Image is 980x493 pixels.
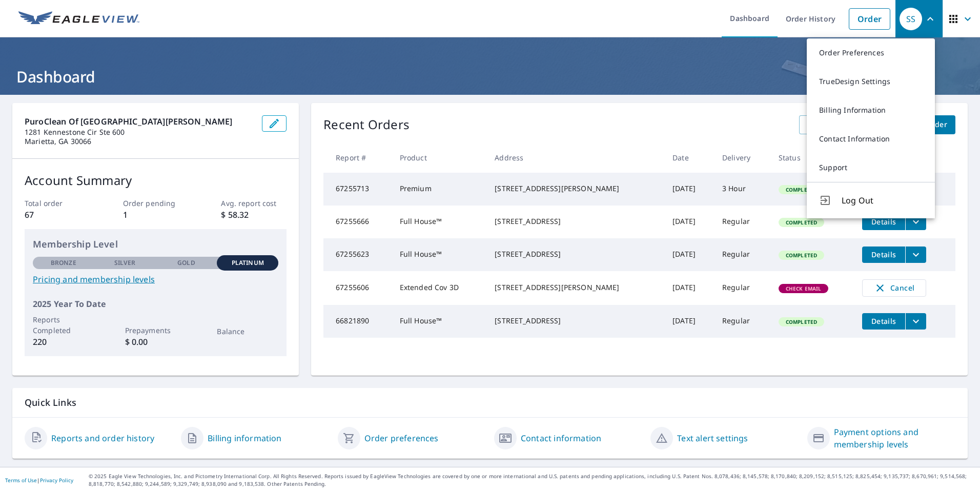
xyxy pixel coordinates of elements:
[33,314,94,336] p: Reports Completed
[677,432,748,444] a: Text alert settings
[780,219,823,226] span: Completed
[868,316,899,326] span: Details
[25,128,254,137] p: 1281 Kennestone Cir Ste 600
[664,206,714,238] td: [DATE]
[714,271,770,305] td: Regular
[714,142,770,173] th: Delivery
[33,298,278,310] p: 2025 Year To Date
[392,271,487,305] td: Extended Cov 3D
[714,206,770,238] td: Regular
[807,96,935,125] a: Billing Information
[33,273,278,285] a: Pricing and membership levels
[323,173,392,206] td: 67255713
[12,66,968,87] h1: Dashboard
[25,396,955,409] p: Quick Links
[807,67,935,96] a: TrueDesign Settings
[664,305,714,338] td: [DATE]
[221,198,287,209] p: Avg. report cost
[51,258,76,268] p: Bronze
[905,246,926,263] button: filesDropdownBtn-67255623
[770,142,854,173] th: Status
[392,305,487,338] td: Full House™
[495,282,656,293] div: [STREET_ADDRESS][PERSON_NAME]
[842,194,923,207] span: Log Out
[664,142,714,173] th: Date
[780,285,828,292] span: Check Email
[714,173,770,206] td: 3 Hour
[25,137,254,146] p: Marietta, GA 30066
[486,142,664,173] th: Address
[323,142,392,173] th: Report #
[868,217,899,227] span: Details
[40,477,73,484] a: Privacy Policy
[323,206,392,238] td: 67255666
[89,473,975,488] p: © 2025 Eagle View Technologies, Inc. and Pictometry International Corp. All Rights Reserved. Repo...
[664,271,714,305] td: [DATE]
[33,336,94,348] p: 220
[868,250,899,259] span: Details
[807,125,935,153] a: Contact Information
[5,477,37,484] a: Terms of Use
[392,173,487,206] td: Premium
[862,246,905,263] button: detailsBtn-67255623
[799,115,872,134] a: View All Orders
[834,426,955,450] a: Payment options and membership levels
[323,305,392,338] td: 66821890
[862,313,905,330] button: detailsBtn-66821890
[905,313,926,330] button: filesDropdownBtn-66821890
[217,326,278,337] p: Balance
[18,11,139,27] img: EV Logo
[780,252,823,259] span: Completed
[125,325,187,336] p: Prepayments
[392,142,487,173] th: Product
[807,38,935,67] a: Order Preferences
[364,432,439,444] a: Order preferences
[323,271,392,305] td: 67255606
[5,477,73,483] p: |
[780,318,823,325] span: Completed
[664,238,714,271] td: [DATE]
[849,8,890,30] a: Order
[232,258,264,268] p: Platinum
[862,214,905,230] button: detailsBtn-67255666
[873,282,915,294] span: Cancel
[123,209,189,221] p: 1
[25,115,254,128] p: PuroClean of [GEOGRAPHIC_DATA][PERSON_NAME]
[780,186,823,193] span: Completed
[125,336,187,348] p: $ 0.00
[51,432,154,444] a: Reports and order history
[114,258,136,268] p: Silver
[807,153,935,182] a: Support
[392,206,487,238] td: Full House™
[33,237,278,251] p: Membership Level
[25,198,90,209] p: Total order
[905,214,926,230] button: filesDropdownBtn-67255666
[714,238,770,271] td: Regular
[495,316,656,326] div: [STREET_ADDRESS]
[123,198,189,209] p: Order pending
[25,209,90,221] p: 67
[392,238,487,271] td: Full House™
[323,115,410,134] p: Recent Orders
[900,8,922,30] div: SS
[862,279,926,297] button: Cancel
[807,182,935,218] button: Log Out
[495,216,656,227] div: [STREET_ADDRESS]
[208,432,281,444] a: Billing information
[177,258,195,268] p: Gold
[521,432,601,444] a: Contact information
[495,183,656,194] div: [STREET_ADDRESS][PERSON_NAME]
[714,305,770,338] td: Regular
[323,238,392,271] td: 67255623
[221,209,287,221] p: $ 58.32
[495,249,656,259] div: [STREET_ADDRESS]
[25,171,287,190] p: Account Summary
[664,173,714,206] td: [DATE]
